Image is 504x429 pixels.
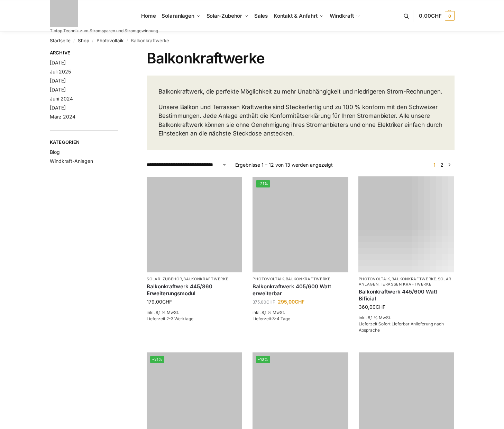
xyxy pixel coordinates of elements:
img: Solaranlage für den kleinen Balkon [359,177,454,272]
a: Blog [50,149,60,155]
span: Solaranlagen [162,12,194,19]
span: Seite 1 [432,162,437,168]
bdi: 360,00 [359,304,385,310]
p: inkl. 8,1 % MwSt. [253,309,348,316]
p: inkl. 8,1 % MwSt. [359,315,454,321]
span: Kategorien [50,139,119,146]
a: Photovoltaik [97,38,123,43]
a: Windkraft-Anlagen [50,158,93,164]
span: Solar-Zubehör [207,12,242,19]
a: Terassen Kraftwerke [380,282,431,287]
a: -21%Steckerfertig Plug & Play mit 410 Watt [253,177,348,272]
span: 0 [445,11,455,21]
p: Unsere Balkon und Terrassen Kraftwerke sind Steckerfertig und zu 100 % konform mit den Schweizer ... [158,103,442,138]
p: , , , [359,277,454,287]
p: Ergebnisse 1 – 12 von 13 werden angezeigt [235,161,333,168]
a: → [447,161,452,168]
a: Balkonkraftwerk 445/600 Watt Bificial [359,288,454,302]
a: Photovoltaik [253,277,284,281]
span: Sofort Lieferbar Anlieferung nach Absprache [359,321,444,333]
a: Windkraft [327,0,363,32]
a: Shop [78,38,89,43]
p: Tiptop Technik zum Stromsparen und Stromgewinnung [50,29,158,33]
a: Balkonkraftwerke [286,277,331,281]
span: / [71,38,78,44]
span: Lieferzeit: [359,321,444,333]
h1: Balkonkraftwerke [147,50,454,67]
bdi: 375,00 [253,299,275,305]
button: Close filters [118,50,122,58]
p: inkl. 8,1 % MwSt. [147,309,242,316]
img: Balkonkraftwerk 445/860 Erweiterungsmodul [147,177,242,272]
a: [DATE] [50,60,66,65]
span: 0,00 [419,12,441,19]
span: Lieferzeit: [253,316,290,321]
a: Juni 2024 [50,96,73,102]
a: Solaranlagen [159,0,203,32]
a: Balkonkraftwerke [183,277,228,281]
a: Juli 2025 [50,69,71,75]
img: Steckerfertig Plug & Play mit 410 Watt [253,177,348,272]
a: Startseite [50,38,71,43]
a: Balkonkraftwerk 405/600 Watt erweiterbar [253,283,348,297]
span: CHF [162,299,172,305]
span: Archive [50,50,119,56]
bdi: 179,00 [147,299,172,305]
span: 3-4 Tage [272,316,290,321]
p: , [147,277,242,282]
a: Photovoltaik [359,277,390,281]
span: 2-3 Werktage [166,316,193,321]
a: Sales [251,0,271,32]
a: 0,00CHF 0 [419,6,454,26]
a: Kontakt & Anfahrt [271,0,327,32]
a: [DATE] [50,105,66,111]
a: Solaranlagen [359,277,452,287]
a: Seite 2 [439,162,445,168]
span: CHF [431,12,442,19]
select: Shop-Reihenfolge [147,161,227,168]
span: / [89,38,97,44]
a: März 2024 [50,114,75,120]
a: Solar-Zubehör [203,0,251,32]
bdi: 295,00 [278,299,304,305]
a: Balkonkraftwerke [392,277,437,281]
a: Balkonkraftwerk 445/860 Erweiterungsmodul [147,283,242,297]
span: Windkraft [330,12,354,19]
span: CHF [266,299,275,305]
span: CHF [295,299,304,305]
a: [DATE] [50,87,66,93]
span: Lieferzeit: [147,316,193,321]
p: Balkonkraftwerk, die perfekte Möglichkeit zu mehr Unabhängigkeit und niedrigeren Strom-Rechnungen. [158,87,442,96]
span: Kontakt & Anfahrt [274,12,318,19]
a: Solar-Zubehör [147,277,182,281]
a: [DATE] [50,78,66,84]
span: Sales [254,12,268,19]
span: CHF [376,304,385,310]
span: / [123,38,131,44]
p: , [253,277,348,282]
nav: Breadcrumb [50,32,455,50]
nav: Produkt-Seitennummerierung [429,161,454,168]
